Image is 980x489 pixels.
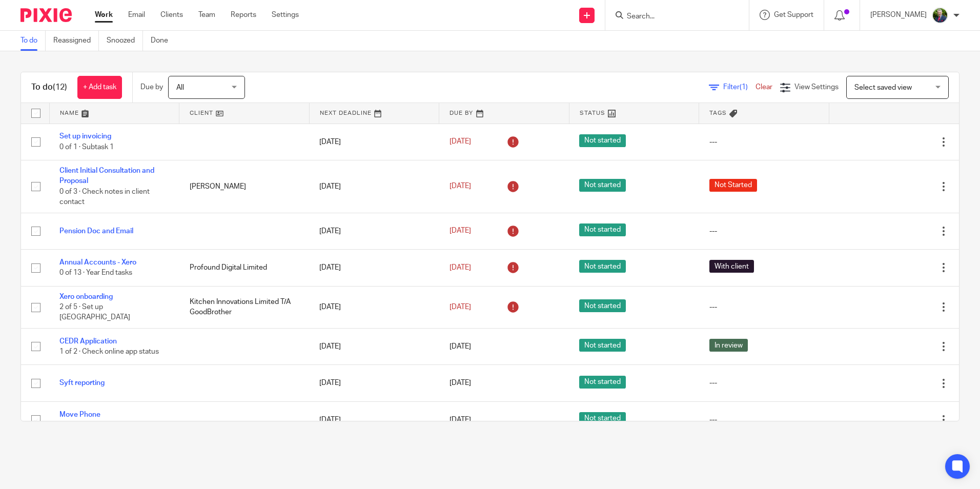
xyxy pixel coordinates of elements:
div: --- [709,226,819,236]
span: 0 of 1 · Subtask 1 [59,144,114,151]
span: Get Support [774,11,813,18]
a: Reassigned [53,31,99,51]
input: Search [626,12,718,22]
a: Done [151,31,176,51]
span: With client [709,260,754,273]
p: Due by [140,82,163,92]
span: [DATE] [450,416,471,423]
span: Not started [579,134,626,147]
span: [DATE] [450,264,471,271]
span: [DATE] [450,228,471,235]
a: Syft reporting [59,379,105,386]
a: Clear [756,84,772,91]
span: Filter [723,84,756,91]
td: Profound Digital Limited [179,250,310,286]
span: (1) [740,84,748,91]
a: Email [128,10,145,20]
a: Pension Doc and Email [59,228,133,235]
span: Tags [709,110,727,116]
a: Reports [231,10,256,20]
td: [DATE] [309,286,439,328]
span: Not started [579,260,626,273]
a: + Add task [77,76,122,99]
img: Pixie [21,8,72,22]
span: 0 of 3 · Check notes in client contact [59,188,150,206]
td: [DATE] [309,401,439,438]
div: --- [709,378,819,388]
span: Not started [579,376,626,389]
span: Not started [579,339,626,352]
td: [DATE] [309,329,439,365]
span: Not started [579,412,626,425]
a: Clients [160,10,183,20]
td: [DATE] [309,160,439,213]
h1: To do [31,82,67,93]
td: [DATE] [309,365,439,401]
span: [DATE] [450,138,471,146]
img: download.png [932,7,948,24]
span: [DATE] [450,303,471,311]
span: [DATE] [450,183,471,190]
td: [DATE] [309,250,439,286]
span: 1 of 2 · Check online app status [59,348,159,355]
td: Kitchen Innovations Limited T/A GoodBrother [179,286,310,328]
a: Snoozed [107,31,143,51]
a: CEDR Application [59,338,117,345]
a: Annual Accounts - Xero [59,259,136,266]
td: [PERSON_NAME] [179,160,310,213]
a: Xero onboarding [59,293,113,300]
a: Settings [272,10,299,20]
span: [DATE] [450,380,471,387]
span: All [176,84,184,91]
span: Not Started [709,179,757,192]
a: Work [95,10,113,20]
a: To do [21,31,46,51]
p: [PERSON_NAME] [870,10,927,20]
a: Move Phone [59,411,100,418]
span: Not started [579,223,626,236]
span: [DATE] [450,343,471,350]
span: (12) [53,83,67,91]
a: Client Initial Consultation and Proposal [59,167,154,185]
span: Select saved view [854,84,912,91]
span: Not started [579,179,626,192]
span: 2 of 5 · Set up [GEOGRAPHIC_DATA] [59,303,130,321]
td: [DATE] [309,124,439,160]
a: Team [198,10,215,20]
div: --- [709,415,819,425]
a: Set up invoicing [59,133,111,140]
span: 0 of 13 · Year End tasks [59,269,132,276]
div: --- [709,137,819,147]
div: --- [709,302,819,312]
span: Not started [579,299,626,312]
td: [DATE] [309,213,439,249]
span: In review [709,339,748,352]
span: View Settings [794,84,839,91]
